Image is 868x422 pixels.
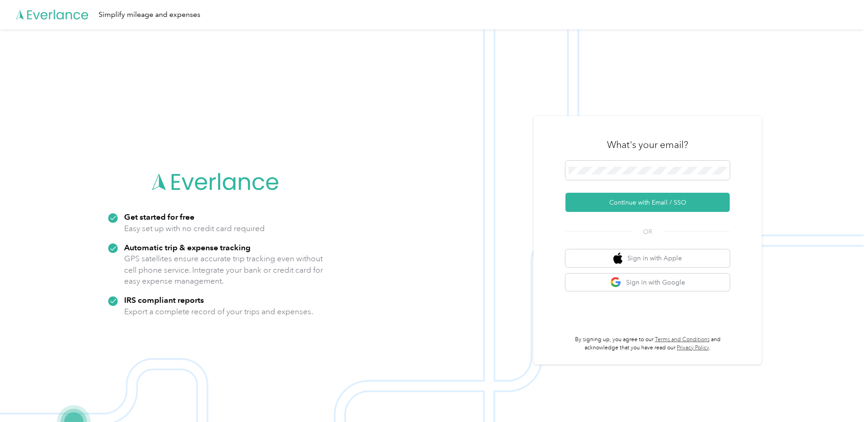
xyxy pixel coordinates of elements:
button: apple logoSign in with Apple [565,249,730,267]
strong: IRS compliant reports [124,295,204,305]
button: Continue with Email / SSO [565,193,730,212]
p: GPS satellites ensure accurate trip tracking even without cell phone service. Integrate your bank... [124,253,324,287]
p: Export a complete record of your trips and expenses. [124,306,313,317]
h3: What's your email? [607,138,688,151]
strong: Get started for free [124,212,194,222]
strong: Automatic trip & expense tracking [124,243,251,252]
p: By signing up, you agree to our and acknowledge that you have read our . [565,336,730,352]
p: Easy set up with no credit card required [124,223,265,234]
a: Terms and Conditions [655,336,710,343]
div: Simplify mileage and expenses [99,9,200,21]
img: apple logo [613,253,622,264]
button: google logoSign in with Google [565,274,730,291]
img: google logo [610,277,622,288]
span: OR [632,227,664,237]
a: Privacy Policy [677,344,709,351]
